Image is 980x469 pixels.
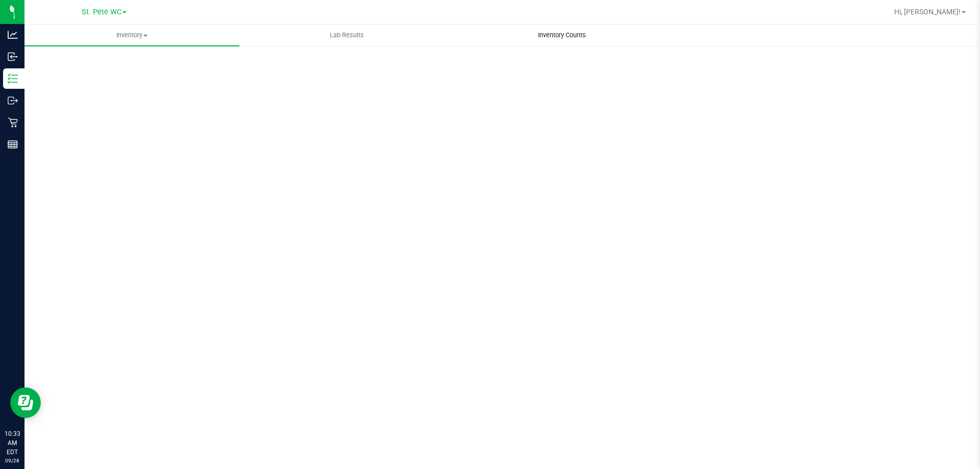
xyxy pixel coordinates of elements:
a: Lab Results [239,24,454,46]
inline-svg: Reports [8,139,18,150]
inline-svg: Analytics [8,30,18,40]
span: Inventory [24,31,239,40]
span: Inventory Counts [524,31,600,40]
inline-svg: Inbound [8,52,18,62]
inline-svg: Inventory [8,73,18,84]
span: Hi, [PERSON_NAME]! [894,8,961,16]
iframe: Resource center [10,387,41,418]
inline-svg: Outbound [8,95,18,106]
p: 09/28 [5,457,20,464]
a: Inventory Counts [454,24,669,46]
inline-svg: Retail [8,117,18,128]
a: Inventory [24,24,239,46]
span: St. Pete WC [82,8,121,16]
p: 10:33 AM EDT [5,429,20,457]
span: Lab Results [316,31,378,40]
